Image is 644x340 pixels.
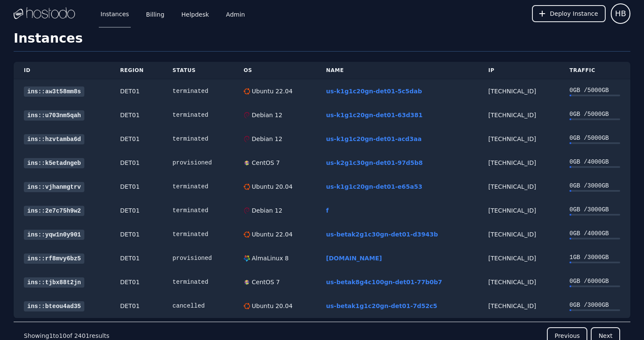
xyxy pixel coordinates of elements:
div: [TECHNICAL_ID] [488,254,549,262]
th: Status [162,62,233,79]
div: [TECHNICAL_ID] [488,206,549,215]
div: DET01 [120,206,152,215]
div: [TECHNICAL_ID] [488,158,549,167]
div: DET01 [120,135,152,143]
img: Logo [14,7,75,20]
a: ins::yqw1n0y901 [24,230,84,240]
div: terminated [172,182,223,191]
a: us-betak1g1c20gn-det01-7d52c5 [326,303,437,309]
img: CentOS 7 (Disabled for now, need to fix network connectivity) [244,160,250,166]
span: 2401 [74,332,89,339]
div: terminated [172,111,223,119]
div: 0 GB / 3000 GB [569,182,620,190]
div: DET01 [120,230,152,239]
a: ins::bteou4ad35 [24,301,84,311]
div: Ubuntu 22.04 [250,230,293,239]
div: 1 GB / 3000 GB [569,253,620,262]
div: terminated [172,278,223,286]
a: us-k1g1c20gn-det01-acd3aa [326,135,422,142]
div: Ubuntu 22.04 [250,87,293,95]
a: ins::u703nm5qah [24,110,84,121]
div: AlmaLinux 8 [250,254,289,262]
a: us-betak8g4c100gn-det01-77b0b7 [326,279,442,285]
a: us-k1g1c20gn-det01-e65a53 [326,183,423,190]
div: DET01 [120,87,152,95]
th: Region [110,62,162,79]
img: Debian 12 [244,112,250,118]
div: 0 GB / 6000 GB [569,277,620,285]
a: f [326,207,329,214]
th: ID [14,62,110,79]
a: ins::hzvtamba6d [24,134,84,144]
div: [TECHNICAL_ID] [488,182,549,191]
a: us-k2g1c30gn-det01-97d5b8 [326,159,423,166]
p: Showing to of results [24,331,109,340]
div: Debian 12 [250,206,282,215]
a: ins::rf8mvy6bz5 [24,254,84,264]
a: ins::vjhanmgtrv [24,182,84,192]
span: HB [615,8,626,20]
div: 0 GB / 4000 GB [569,229,620,238]
div: Debian 12 [250,111,282,119]
div: 0 GB / 5000 GB [569,110,620,118]
div: [TECHNICAL_ID] [488,230,549,239]
div: 0 GB / 5000 GB [569,134,620,142]
div: CentOS 7 [250,278,280,286]
img: Debian 12 [244,136,250,142]
div: provisioned [172,254,223,262]
th: OS [233,62,316,79]
img: Ubuntu 22.04 [244,231,250,238]
img: Ubuntu 20.04 [244,303,250,309]
img: Ubuntu 20.04 [244,184,250,190]
div: [TECHNICAL_ID] [488,302,549,310]
span: Deploy Instance [550,9,598,18]
img: Debian 12 [244,207,250,214]
div: cancelled [172,302,223,310]
th: Traffic [559,62,630,79]
div: 0 GB / 3000 GB [569,205,620,214]
div: Ubuntu 20.04 [250,302,293,310]
div: DET01 [120,278,152,286]
h1: Instances [14,31,630,52]
div: DET01 [120,158,152,167]
th: IP [478,62,559,79]
a: us-k1g1c20gn-det01-5c5dab [326,88,422,95]
th: Name [316,62,478,79]
a: ins::tjbx88t2jn [24,277,84,288]
div: [TECHNICAL_ID] [488,87,549,95]
a: [DOMAIN_NAME] [326,255,382,262]
button: User menu [611,3,630,24]
div: terminated [172,206,223,215]
div: Debian 12 [250,135,282,143]
span: 1 [49,332,53,339]
a: us-k1g1c20gn-det01-63d381 [326,112,423,118]
img: AlmaLinux 8 [244,255,250,262]
div: Ubuntu 20.04 [250,182,293,191]
div: provisioned [172,158,223,167]
div: CentOS 7 [250,158,280,167]
div: [TECHNICAL_ID] [488,135,549,143]
img: Ubuntu 22.04 [244,88,250,95]
div: 0 GB / 3000 GB [569,301,620,309]
div: DET01 [120,254,152,262]
a: ins::k5etadngeb [24,158,84,168]
div: terminated [172,135,223,143]
div: terminated [172,87,223,95]
div: [TECHNICAL_ID] [488,278,549,286]
a: ins::2e7c75h9w2 [24,206,84,216]
img: CentOS 7 (Disabled for now, need to fix network connectivity) [244,279,250,285]
div: 0 GB / 5000 GB [569,86,620,95]
span: 10 [59,332,66,339]
a: us-betak2g1c30gn-det01-d3943b [326,231,438,238]
div: 0 GB / 4000 GB [569,158,620,166]
div: [TECHNICAL_ID] [488,111,549,119]
a: ins::aw3t58mm8s [24,86,84,97]
button: Deploy Instance [532,5,606,22]
div: DET01 [120,302,152,310]
div: terminated [172,230,223,239]
div: DET01 [120,111,152,119]
div: DET01 [120,182,152,191]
